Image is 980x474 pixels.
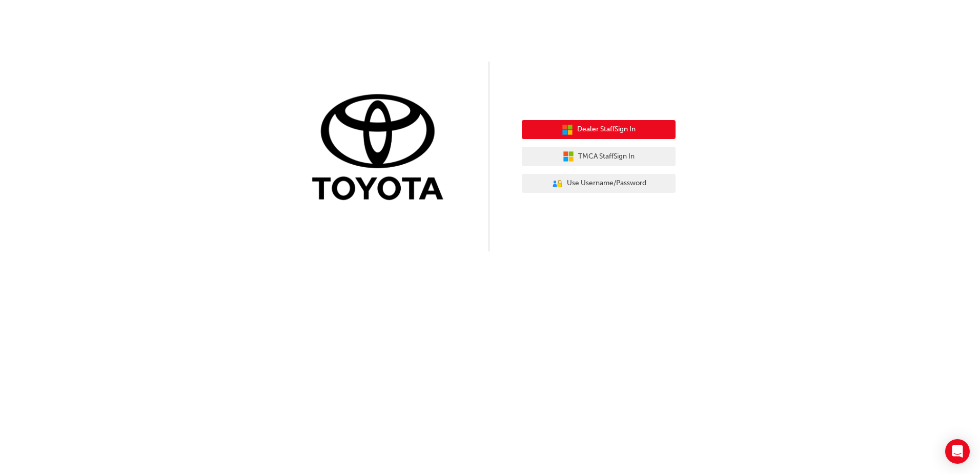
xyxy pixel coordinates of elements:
[577,124,636,135] span: Dealer Staff Sign In
[522,174,676,193] button: Use Username/Password
[522,147,676,166] button: TMCA StaffSign In
[945,439,970,464] div: Open Intercom Messenger
[522,120,676,140] button: Dealer StaffSign In
[567,177,646,189] span: Use Username/Password
[304,92,458,205] img: Trak
[578,151,635,163] span: TMCA Staff Sign In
